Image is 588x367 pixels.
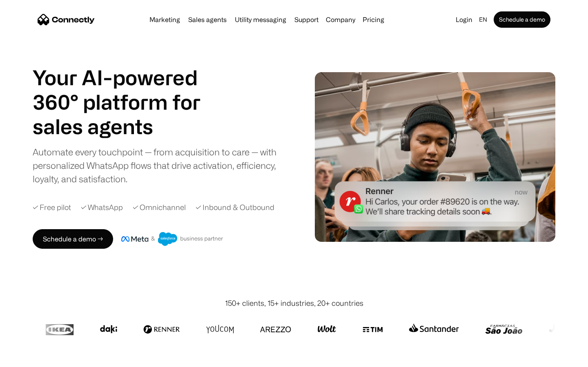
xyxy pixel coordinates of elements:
[232,16,290,23] a: Utility messaging
[185,16,230,23] a: Sales agents
[359,16,388,23] a: Pricing
[452,14,476,25] a: Login
[33,229,113,249] a: Schedule a demo →
[33,114,220,139] h1: sales agents
[479,14,487,25] div: en
[8,352,49,364] aside: Language selected: English
[133,202,186,213] div: ✓ Omnichannel
[33,145,290,186] div: Automate every touchpoint — from acquisition to care — with personalized WhatsApp flows that driv...
[225,298,363,309] div: 150+ clients, 15+ industries, 20+ countries
[146,16,183,23] a: Marketing
[81,202,123,213] div: ✓ WhatsApp
[33,202,71,213] div: ✓ Free pilot
[494,11,550,28] a: Schedule a demo
[33,65,220,114] h1: Your AI-powered 360° platform for
[326,14,355,25] div: Company
[291,16,322,23] a: Support
[196,202,274,213] div: ✓ Inbound & Outbound
[121,232,223,246] img: Meta and Salesforce business partner badge.
[16,353,49,364] ul: Language list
